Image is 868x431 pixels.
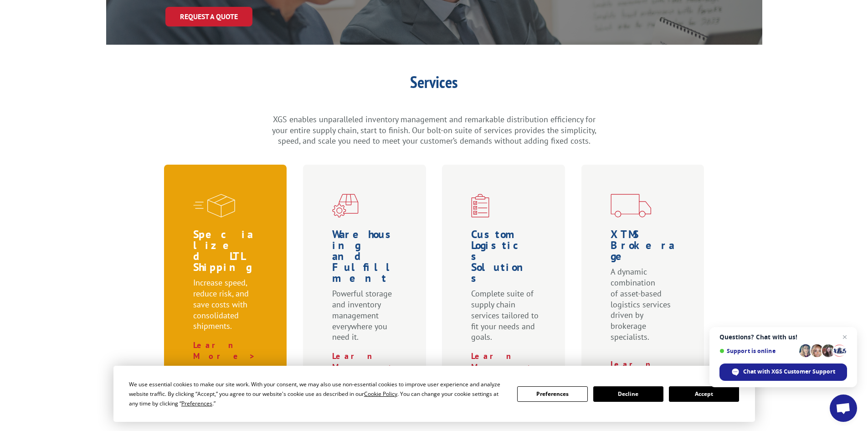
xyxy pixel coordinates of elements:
[113,366,755,422] div: Cookie Consent Prompt
[270,114,598,146] p: XGS enables unparalleled inventory management and remarkable distribution efficiency for your ent...
[743,368,835,376] span: Chat with XGS Customer Support
[270,74,598,95] h1: Services
[471,288,539,351] p: Complete suite of supply chain services tailored to fit your needs and goals.
[471,351,534,372] a: Learn More >
[830,395,857,422] div: Open chat
[332,229,401,288] h1: Warehousing and Fulfillment
[719,333,847,341] span: Questions? Chat with us!
[181,400,212,407] span: Preferences
[611,266,679,351] p: A dynamic combination of asset-based logistics services driven by brokerage specialists.
[193,340,256,361] a: Learn More >
[593,386,663,402] button: Decline
[193,277,262,340] p: Increase speed, reduce risk, and save costs with consolidated shipments.
[719,348,796,354] span: Support is online
[517,386,587,402] button: Preferences
[193,194,235,218] img: xgs-icon-specialized-ltl-red
[839,332,850,343] span: Close chat
[471,194,489,218] img: xgs-icon-custom-logistics-solutions-red
[611,194,651,218] img: xgs-icon-transportation-forms-red
[332,288,401,351] p: Powerful storage and inventory management everywhere you need it.
[669,386,739,402] button: Accept
[165,7,252,26] a: Request a Quote
[719,363,847,381] div: Chat with XGS Customer Support
[129,379,506,408] div: We use essential cookies to make our site work. With your consent, we may also use non-essential ...
[332,351,395,372] a: Learn More >
[332,194,359,218] img: xgs-icon-warehouseing-cutting-fulfillment-red
[611,229,679,266] h1: XTMS Brokerage
[364,390,397,398] span: Cookie Policy
[611,359,673,380] a: Learn More >
[471,229,539,288] h1: Custom Logistics Solutions
[193,229,262,277] h1: Specialized LTL Shipping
